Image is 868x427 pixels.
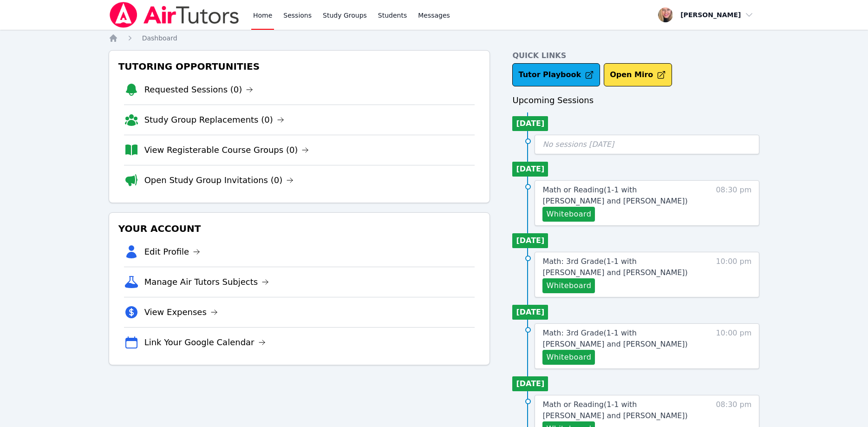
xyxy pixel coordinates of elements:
button: Whiteboard [542,278,595,293]
span: Math: 3rd Grade ( 1-1 with [PERSON_NAME] and [PERSON_NAME] ) [542,328,687,348]
a: Link Your Google Calendar [144,336,266,349]
a: Open Study Group Invitations (0) [144,174,294,187]
h3: Tutoring Opportunities [117,58,483,75]
span: 10:00 pm [716,256,751,293]
a: Manage Air Tutors Subjects [144,276,269,289]
a: Edit Profile [144,245,201,258]
a: View Registerable Course Groups (0) [144,144,309,157]
span: 08:30 pm [716,184,751,222]
button: Whiteboard [542,207,595,222]
li: [DATE] [512,116,548,131]
li: [DATE] [512,305,548,320]
a: Study Group Replacements (0) [144,113,284,126]
nav: Breadcrumb [109,33,760,43]
a: Math: 3rd Grade(1-1 with [PERSON_NAME] and [PERSON_NAME]) [542,256,699,278]
a: Requested Sessions (0) [144,83,254,96]
span: 10:00 pm [716,328,751,365]
span: Math or Reading ( 1-1 with [PERSON_NAME] and [PERSON_NAME] ) [542,185,687,205]
a: Tutor Playbook [512,63,600,86]
span: Messages [418,11,450,20]
li: [DATE] [512,162,548,177]
span: Dashboard [142,34,177,42]
h3: Your Account [117,220,483,237]
a: Math: 3rd Grade(1-1 with [PERSON_NAME] and [PERSON_NAME]) [542,328,699,350]
a: Math or Reading(1-1 with [PERSON_NAME] and [PERSON_NAME]) [542,399,699,421]
a: Dashboard [142,33,177,43]
span: No sessions [DATE] [542,140,614,149]
button: Whiteboard [542,350,595,365]
img: Air Tutors [109,2,240,28]
button: Open Miro [604,63,672,86]
a: View Expenses [144,306,218,319]
span: Math or Reading ( 1-1 with [PERSON_NAME] and [PERSON_NAME] ) [542,400,687,420]
a: Math or Reading(1-1 with [PERSON_NAME] and [PERSON_NAME]) [542,184,699,207]
span: Math: 3rd Grade ( 1-1 with [PERSON_NAME] and [PERSON_NAME] ) [542,257,687,277]
h4: Quick Links [512,50,759,61]
h3: Upcoming Sessions [512,94,759,107]
li: [DATE] [512,376,548,391]
li: [DATE] [512,233,548,248]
